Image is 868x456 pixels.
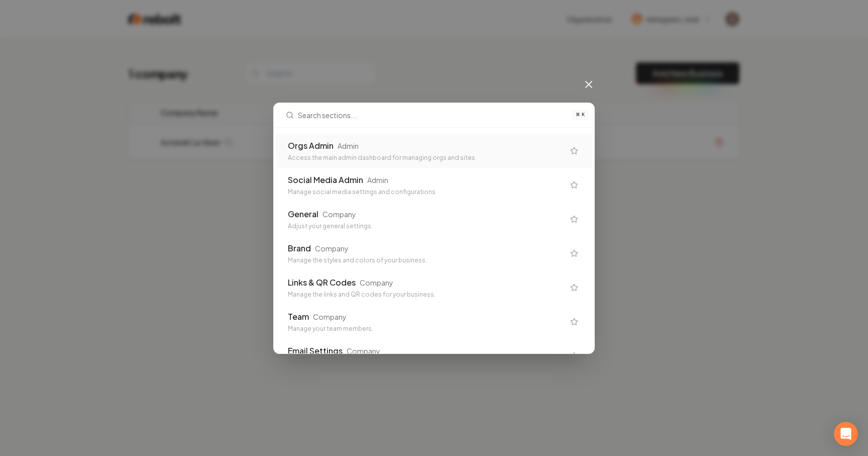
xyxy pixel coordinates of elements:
[288,188,564,196] div: Manage social media settings and configurations
[338,141,359,151] div: Admin
[288,222,564,230] div: Adjust your general settings.
[288,154,564,162] div: Access the main admin dashboard for managing orgs and sites
[367,175,388,185] div: Admin
[288,256,564,264] div: Manage the styles and colors of your business.
[288,277,356,289] div: Links & QR Codes
[322,209,356,219] div: Company
[347,346,380,356] div: Company
[834,422,858,446] div: Open Intercom Messenger
[288,140,334,152] div: Orgs Admin
[288,291,564,299] div: Manage the links and QR codes for your business.
[298,103,567,127] input: Search sections...
[360,278,393,288] div: Company
[315,243,349,253] div: Company
[313,312,347,322] div: Company
[288,311,309,323] div: Team
[274,128,594,353] div: Suggestions
[288,208,318,220] div: General
[288,242,311,254] div: Brand
[288,325,564,333] div: Manage your team members.
[288,345,343,357] div: Email Settings
[288,174,363,186] div: Social Media Admin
